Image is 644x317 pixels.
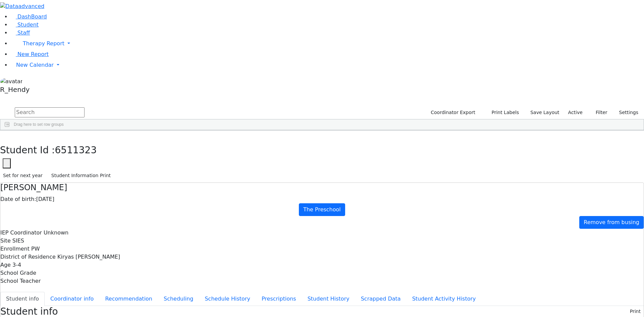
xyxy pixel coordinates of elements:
span: Student [17,21,39,28]
button: Recommendation [99,292,158,306]
button: Schedule History [199,292,256,306]
button: Student Activity History [407,292,482,306]
button: Student History [302,292,355,306]
button: Prescriptions [256,292,302,306]
label: School Teacher [0,277,41,285]
label: Site [0,237,11,245]
span: Therapy Report [23,40,64,47]
button: Scheduling [158,292,199,306]
span: Staff [17,30,30,36]
a: Staff [11,30,30,36]
span: DashBoard [17,13,47,20]
button: Print [627,306,644,317]
h4: [PERSON_NAME] [0,183,644,193]
a: New Report [11,51,49,57]
span: Kiryas [PERSON_NAME] [57,254,120,260]
button: Coordinator Export [426,107,478,118]
span: New Report [17,51,49,57]
label: Age [0,261,11,269]
span: Remove from busing [584,219,639,225]
a: Remove from busing [579,216,644,229]
label: Enrollment [0,245,30,253]
span: New Calendar [16,62,54,68]
a: Student [11,21,39,28]
a: DashBoard [11,13,47,20]
label: District of Residence [0,253,56,261]
button: Student info [0,292,45,306]
button: Settings [610,107,641,118]
label: IEP Coordinator [0,229,42,237]
button: Coordinator info [45,292,99,306]
span: 6511323 [55,145,97,156]
span: SIES [12,237,24,244]
button: Save Layout [527,107,562,118]
label: Active [565,107,586,118]
span: PW [31,246,40,252]
span: Drag here to set row groups [14,122,64,127]
input: Search [15,107,85,117]
span: 3-4 [12,262,21,268]
label: Date of birth: [0,195,36,203]
button: Print Labels [484,107,522,118]
label: School Grade [0,269,36,277]
button: Filter [587,107,610,118]
div: [DATE] [0,195,644,203]
span: Unknown [44,229,68,236]
a: Therapy Report [11,37,644,50]
a: New Calendar [11,58,644,72]
a: The Preschool [299,203,345,216]
button: Student Information Print [48,170,114,181]
button: Scrapped Data [355,292,407,306]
